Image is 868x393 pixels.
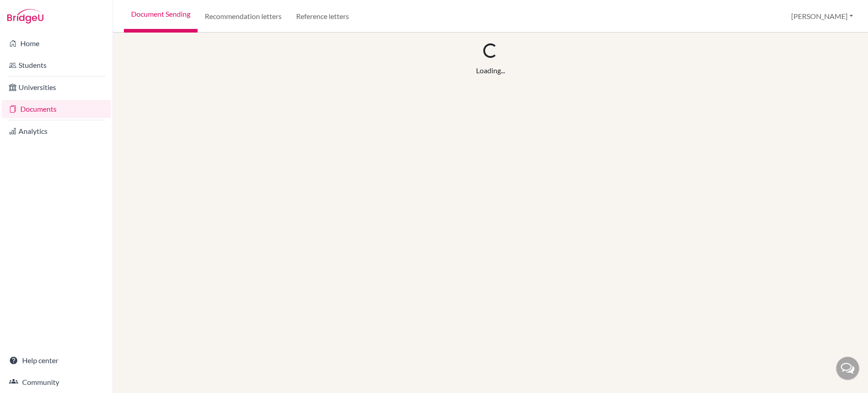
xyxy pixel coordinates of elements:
a: Help center [2,351,111,369]
img: Bridge-U [7,9,43,24]
button: [PERSON_NAME] [787,8,857,25]
div: Loading... [476,65,505,76]
a: Home [2,34,111,52]
a: Analytics [2,122,111,140]
a: Universities [2,78,111,96]
a: Students [2,56,111,74]
a: Documents [2,100,111,118]
a: Community [2,373,111,391]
